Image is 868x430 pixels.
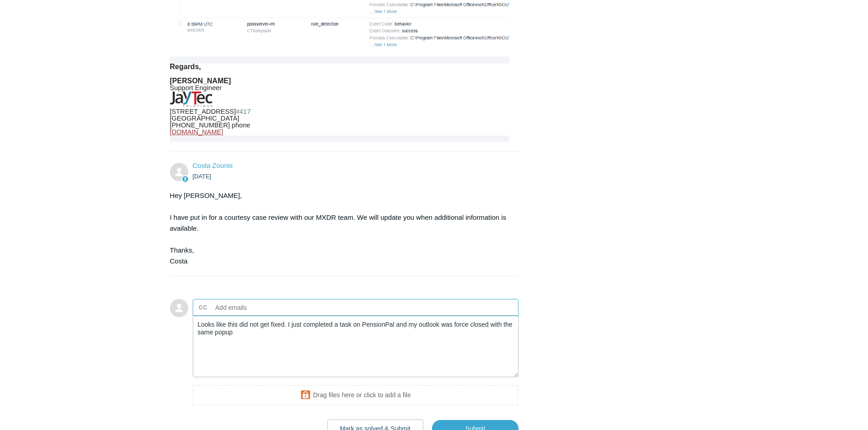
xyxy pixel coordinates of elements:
[170,77,231,85] b: [PERSON_NAME]
[170,108,251,115] span: [STREET_ADDRESS]
[193,162,233,169] a: Costa Zounis
[170,84,222,91] span: Support Engineer
[199,301,207,314] label: CC
[170,91,213,107] img: JayTec Solutions
[170,128,223,136] a: [DOMAIN_NAME]
[193,173,211,180] time: 09/05/2025, 15:01
[236,108,251,115] a: #417
[170,115,240,122] span: [GEOGRAPHIC_DATA]
[170,190,510,267] div: Hey [PERSON_NAME], I have put in for a courtesy case review with our MXDR team. We will update yo...
[193,316,519,377] textarea: Add your reply
[212,301,310,314] input: Add emails
[170,121,251,129] span: [PHONE_NUMBER] phone
[170,63,201,71] b: Regards,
